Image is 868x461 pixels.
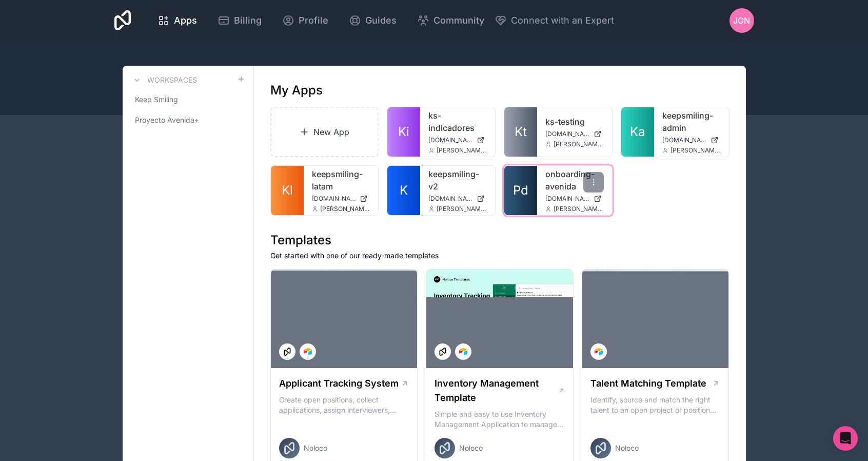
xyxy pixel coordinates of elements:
[312,168,370,193] a: keepsmiling-latam
[513,182,528,199] span: Pd
[515,124,527,140] span: Kt
[174,13,197,28] span: Apps
[428,195,487,203] a: [DOMAIN_NAME]
[279,376,399,391] h1: Applicant Tracking System
[590,395,721,415] p: Identify, source and match the right talent to an open project or position with our Talent Matchi...
[435,409,565,430] p: Simple and easy to use Inventory Management Application to manage your stock, orders and Manufact...
[274,9,337,32] a: Profile
[435,376,558,405] h1: Inventory Management Template
[662,109,721,134] a: keepsmiling-admin
[630,124,645,140] span: Ka
[428,168,487,193] a: keepsmiling-v2
[271,166,304,215] a: Kl
[545,195,604,203] a: [DOMAIN_NAME]
[312,195,370,203] a: [DOMAIN_NAME]
[615,443,639,453] span: Noloco
[270,251,729,261] p: Get started with one of our ready-made templates
[545,168,604,193] a: onboarding-avenida
[545,116,604,128] a: ks-testing
[131,74,197,86] a: Workspaces
[131,111,245,129] a: Proyecto Avenida+
[459,443,483,453] span: Noloco
[670,146,721,155] span: [PERSON_NAME][EMAIL_ADDRESS][DOMAIN_NAME]
[135,94,178,105] span: Keep Smiling
[833,426,858,451] div: Open Intercom Messenger
[662,136,706,144] span: [DOMAIN_NAME]
[437,205,487,213] span: [PERSON_NAME][EMAIL_ADDRESS][DOMAIN_NAME]
[545,130,589,138] span: [DOMAIN_NAME]
[270,232,729,248] h1: Templates
[341,9,405,32] a: Guides
[662,136,721,144] a: [DOMAIN_NAME]
[279,395,409,415] p: Create open positions, collect applications, assign interviewers, centralise candidate feedback a...
[428,136,472,144] span: [DOMAIN_NAME]
[209,9,270,32] a: Billing
[270,82,323,99] h1: My Apps
[545,195,589,203] span: [DOMAIN_NAME]
[135,115,199,125] span: Proyecto Avenida+
[554,205,604,213] span: [PERSON_NAME][EMAIL_ADDRESS][DOMAIN_NAME]
[595,348,603,356] img: Airtable Logo
[400,182,408,199] span: K
[545,130,604,138] a: [DOMAIN_NAME]
[504,107,537,157] a: Kt
[437,146,487,155] span: [PERSON_NAME][EMAIL_ADDRESS][DOMAIN_NAME]
[733,14,750,27] span: JGN
[320,205,370,213] span: [PERSON_NAME][EMAIL_ADDRESS][DOMAIN_NAME]
[147,75,197,85] h3: Workspaces
[270,107,379,157] a: New App
[428,136,487,144] a: [DOMAIN_NAME]
[282,182,293,199] span: Kl
[387,166,420,215] a: K
[304,348,312,356] img: Airtable Logo
[312,195,356,203] span: [DOMAIN_NAME]
[590,376,706,391] h1: Talent Matching Template
[131,90,245,109] a: Keep Smiling
[504,166,537,215] a: Pd
[433,13,484,28] span: Community
[299,13,328,28] span: Profile
[387,107,420,157] a: Ki
[459,348,467,356] img: Airtable Logo
[495,13,614,28] button: Connect with an Expert
[304,443,327,453] span: Noloco
[554,140,604,148] span: [PERSON_NAME][EMAIL_ADDRESS][DOMAIN_NAME]
[149,9,205,32] a: Apps
[398,124,409,140] span: Ki
[365,13,397,28] span: Guides
[409,9,492,32] a: Community
[234,13,262,28] span: Billing
[428,195,472,203] span: [DOMAIN_NAME]
[621,107,654,157] a: Ka
[428,109,487,134] a: ks-indicadores
[511,13,614,28] span: Connect with an Expert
